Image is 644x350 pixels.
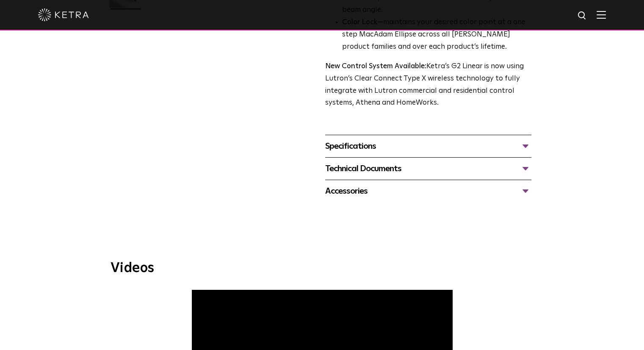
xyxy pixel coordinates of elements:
[325,162,531,175] div: Technical Documents
[325,61,531,110] p: Ketra’s G2 Linear is now using Lutron’s Clear Connect Type X wireless technology to fully integra...
[342,17,531,53] li: —maintains your desired color point at a one step MacAdam Ellipse across all [PERSON_NAME] produc...
[111,261,534,275] h3: Videos
[325,63,426,70] strong: New Control System Available:
[38,8,89,21] img: ketra-logo-2019-white
[577,11,588,21] img: search icon
[325,184,531,198] div: Accessories
[597,11,606,19] img: Hamburger%20Nav.svg
[325,139,531,153] div: Specifications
